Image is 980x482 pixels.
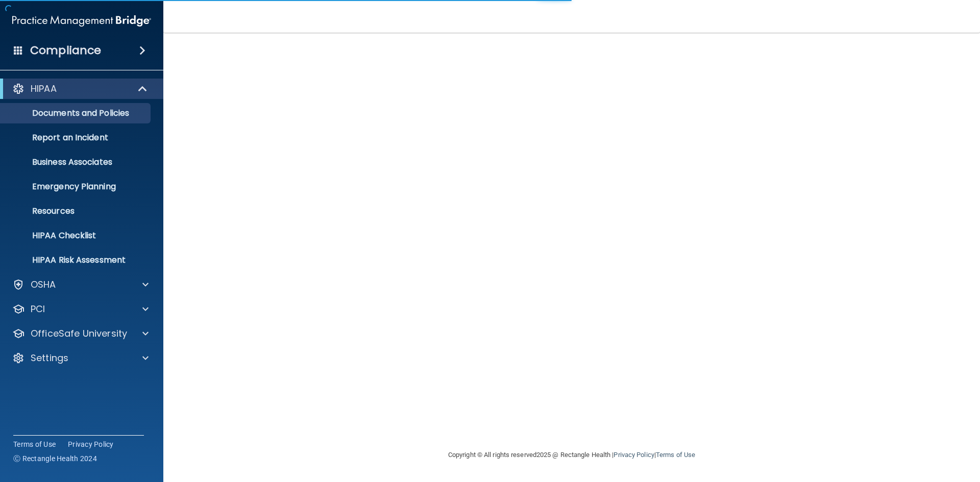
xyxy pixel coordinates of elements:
a: PCI [12,303,149,315]
p: Report an Incident [7,133,146,143]
a: Terms of Use [13,439,56,449]
p: HIPAA Risk Assessment [7,255,146,265]
p: Settings [31,352,68,364]
p: Documents and Policies [7,108,146,118]
div: Copyright © All rights reserved 2025 @ Rectangle Health | | [385,439,758,471]
img: PMB logo [12,11,151,31]
p: Business Associates [7,157,146,167]
a: Privacy Policy [68,439,114,449]
p: OSHA [31,278,56,291]
a: Privacy Policy [614,451,654,459]
p: PCI [31,303,45,315]
p: HIPAA Checklist [7,231,146,241]
a: Terms of Use [656,451,695,459]
span: Ⓒ Rectangle Health 2024 [13,453,97,464]
p: Emergency Planning [7,182,146,192]
a: OSHA [12,278,149,291]
a: Settings [12,352,149,364]
a: OfficeSafe University [12,327,149,340]
a: HIPAA [12,83,148,95]
p: HIPAA [31,83,57,95]
h4: Compliance [30,43,101,58]
p: Resources [7,206,146,216]
p: OfficeSafe University [31,327,127,340]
